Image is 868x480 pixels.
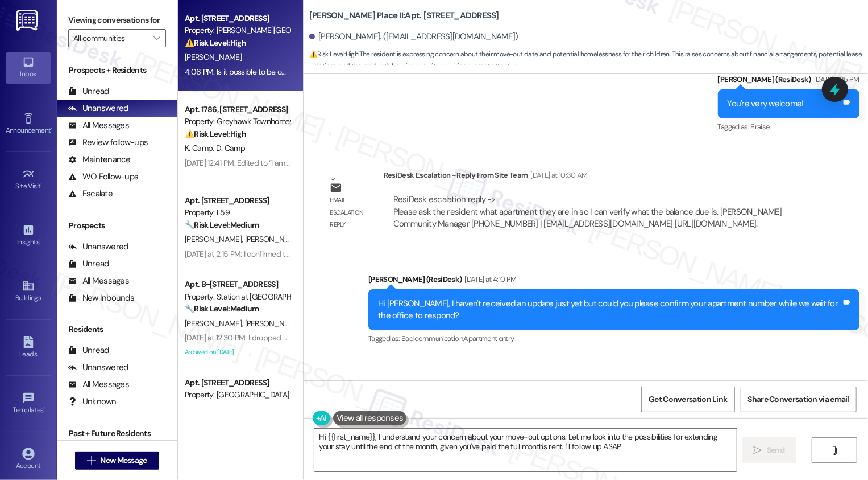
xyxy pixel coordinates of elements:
[751,122,770,132] span: Praise
[185,13,290,24] div: Apt. [STREET_ADDRESS]
[368,330,859,347] div: Tagged as:
[741,387,857,412] button: Share Conversation via email
[309,50,358,59] strong: ⚠️ Risk Level: High
[463,334,514,343] span: Apartment entry
[641,387,734,412] button: Get Conversation Link
[68,344,109,356] div: Unread
[185,220,259,230] strong: 🔧 Risk Level: Medium
[309,31,518,43] div: [PERSON_NAME]. ([EMAIL_ADDRESS][DOMAIN_NAME])
[6,333,51,363] a: Leads
[728,98,804,110] div: You're very welcome!
[185,143,216,153] span: K. Camp
[57,64,177,76] div: Prospects + Residents
[742,437,797,463] button: Send
[462,273,517,285] div: [DATE] at 4:10 PM
[185,158,649,168] div: [DATE] 12:41 PM: Edited to “I am not usually a complainer... but since you opened the door.... I ...
[185,278,290,290] div: Apt. B~[STREET_ADDRESS]
[401,334,463,343] span: Bad communication ,
[528,169,588,181] div: [DATE] at 10:30 AM
[718,73,859,89] div: [PERSON_NAME] (ResiDesk)
[87,456,95,465] i: 
[51,125,52,133] span: •
[57,220,177,232] div: Prospects
[68,275,129,287] div: All Messages
[185,207,290,219] div: Property: L59
[68,102,128,114] div: Unanswered
[6,276,51,307] a: Buildings
[6,444,51,475] a: Account
[649,393,727,405] span: Get Conversation Link
[185,129,246,139] strong: ⚠️ Risk Level: High
[368,273,859,289] div: [PERSON_NAME] (ResiDesk)
[384,169,812,185] div: ResiDesk Escalation - Reply From Site Team
[216,143,245,153] span: D. Camp
[185,67,489,77] div: 4:06 PM: Is it possible to be out by the end of the month since I paid the full month already ?
[830,446,839,455] i: 
[748,393,849,405] span: Share Conversation via email
[185,318,245,329] span: [PERSON_NAME]
[184,345,291,359] div: Archived on [DATE]
[185,291,290,303] div: Property: Station at [GEOGRAPHIC_DATA][PERSON_NAME]
[68,292,134,304] div: New Inbounds
[185,52,242,62] span: [PERSON_NAME]
[6,52,51,83] a: Inbox
[314,429,737,471] textarea: Hi {{first_name}}, I understand your concern about your move-out options. Let me look into the po...
[68,396,117,408] div: Unknown
[244,234,301,244] span: [PERSON_NAME]
[6,220,51,251] a: Insights •
[68,241,128,253] div: Unanswered
[73,29,148,47] input: All communities
[68,362,128,374] div: Unanswered
[185,333,446,343] div: [DATE] at 12:30 PM: I dropped off the cashiers check [DATE] to [PERSON_NAME]
[68,379,129,391] div: All Messages
[185,116,290,128] div: Property: Greyhawk Townhomes
[6,388,51,419] a: Templates •
[330,194,374,231] div: Email escalation reply
[16,10,40,31] img: ResiDesk Logo
[39,236,41,244] span: •
[68,137,148,149] div: Review follow-ups
[75,452,159,470] button: New Message
[185,377,290,389] div: Apt. [STREET_ADDRESS]
[68,120,129,132] div: All Messages
[185,104,290,116] div: Apt. 1786, [STREET_ADDRESS]
[185,195,290,207] div: Apt. [STREET_ADDRESS]
[767,444,784,456] span: Send
[41,180,43,188] span: •
[309,10,499,22] b: [PERSON_NAME] Place II: Apt. [STREET_ADDRESS]
[57,323,177,335] div: Residents
[185,38,246,48] strong: ⚠️ Risk Level: High
[754,446,762,455] i: 
[57,428,177,440] div: Past + Future Residents
[393,194,782,229] div: ResiDesk escalation reply -> Please ask the resident what apartment they are in so I can verify w...
[378,298,841,322] div: Hi [PERSON_NAME], I haven't received an update just yet but could you please confirm your apartme...
[309,48,868,73] span: : The resident is expressing concern about their move-out date and potential homelessness for the...
[6,165,51,195] a: Site Visit •
[185,234,245,244] span: [PERSON_NAME]
[68,85,109,97] div: Unread
[68,154,131,166] div: Maintenance
[185,389,290,401] div: Property: [GEOGRAPHIC_DATA] Townhomes
[100,454,147,466] span: New Message
[185,303,259,314] strong: 🔧 Risk Level: Medium
[44,404,45,412] span: •
[811,73,859,85] div: [DATE] 7:35 PM
[153,34,160,43] i: 
[68,258,109,270] div: Unread
[68,188,113,200] div: Escalate
[185,24,290,36] div: Property: [PERSON_NAME][GEOGRAPHIC_DATA]
[244,318,301,329] span: [PERSON_NAME]
[68,11,166,29] label: Viewing conversations for
[718,118,859,135] div: Tagged as:
[68,171,138,183] div: WO Follow-ups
